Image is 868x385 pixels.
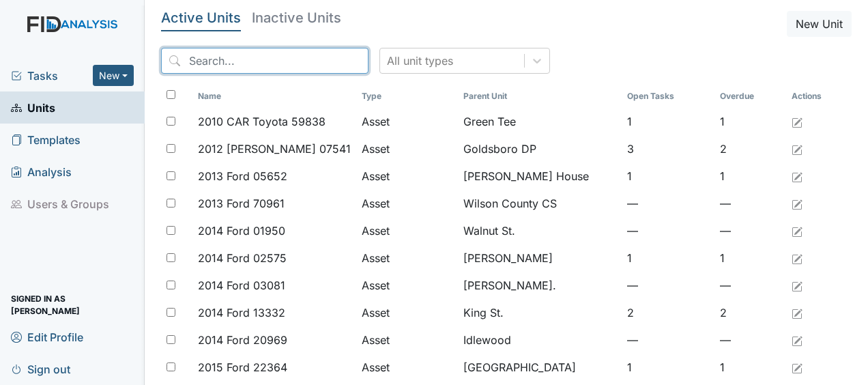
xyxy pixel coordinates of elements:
a: Edit [792,141,802,157]
span: 2014 Ford 01950 [198,223,285,239]
td: — [714,326,787,354]
td: 3 [622,135,714,162]
th: Toggle SortBy [356,85,458,108]
td: Green Tee [458,108,622,135]
td: Asset [356,272,458,299]
td: Walnut St. [458,217,622,244]
th: Toggle SortBy [458,85,622,108]
td: [PERSON_NAME] House [458,162,622,190]
a: Edit [792,359,802,375]
td: Asset [356,190,458,217]
span: 2015 Ford 22364 [198,359,287,375]
td: — [622,272,714,299]
td: Asset [356,162,458,190]
span: Signed in as [PERSON_NAME] [11,294,134,315]
button: New Unit [787,11,852,37]
td: King St. [458,299,622,326]
h5: Inactive Units [252,11,341,25]
td: 1 [622,162,714,190]
td: [GEOGRAPHIC_DATA] [458,354,622,381]
button: New [93,65,134,86]
a: Tasks [11,68,93,84]
td: — [622,190,714,217]
td: 2 [622,299,714,326]
td: Asset [356,326,458,354]
a: Edit [792,113,802,130]
a: Edit [792,250,802,266]
td: 2 [714,135,787,162]
td: Asset [356,217,458,244]
td: [PERSON_NAME]. [458,272,622,299]
a: Edit [792,223,802,239]
td: 1 [622,108,714,135]
td: 1 [714,354,787,381]
span: Units [11,97,55,118]
h5: Active Units [161,11,241,25]
td: 1 [714,244,787,272]
th: Toggle SortBy [714,85,787,108]
th: Actions [786,85,852,108]
td: Asset [356,354,458,381]
span: 2014 Ford 13332 [198,304,285,321]
span: 2013 Ford 70961 [198,195,285,212]
span: Edit Profile [11,326,83,347]
td: Asset [356,299,458,326]
td: Asset [356,135,458,162]
th: Toggle SortBy [192,85,356,108]
td: [PERSON_NAME] [458,244,622,272]
td: 1 [714,162,787,190]
div: All unit types [387,53,453,69]
a: Edit [792,304,802,321]
span: Sign out [11,358,70,380]
td: 1 [622,354,714,381]
input: Toggle All Rows Selected [167,90,175,99]
td: 2 [714,299,787,326]
span: Templates [11,129,81,150]
th: Toggle SortBy [622,85,714,108]
td: Asset [356,244,458,272]
a: Edit [792,277,802,294]
span: 2014 Ford 20969 [198,332,287,348]
span: 2014 Ford 03081 [198,277,285,294]
a: Edit [792,195,802,212]
td: — [622,326,714,354]
input: Search... [161,48,368,74]
span: 2012 [PERSON_NAME] 07541 [198,141,351,157]
td: Wilson County CS [458,190,622,217]
span: Analysis [11,161,72,182]
a: Edit [792,168,802,184]
td: 1 [622,244,714,272]
td: — [622,217,714,244]
td: — [714,217,787,244]
td: Asset [356,108,458,135]
td: — [714,190,787,217]
span: 2013 Ford 05652 [198,168,287,184]
span: 2014 Ford 02575 [198,250,287,266]
td: 1 [714,108,787,135]
td: — [714,272,787,299]
a: Edit [792,332,802,348]
td: Goldsboro DP [458,135,622,162]
span: 2010 CAR Toyota 59838 [198,113,325,130]
td: Idlewood [458,326,622,354]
